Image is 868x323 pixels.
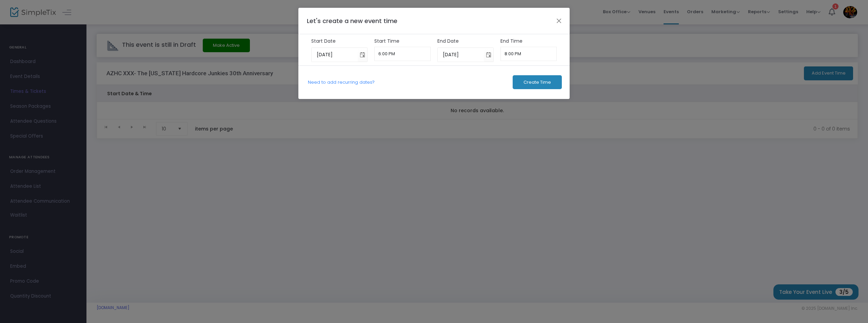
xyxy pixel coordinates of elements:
label: End Date [437,38,494,45]
input: Select date [312,48,358,62]
input: Select Time [374,47,431,61]
input: Select Time [500,47,557,61]
span: Create Time [524,80,551,85]
button: Create Time [513,75,562,89]
button: Close [555,16,564,25]
span: Let's create a new event time [307,17,397,25]
input: Select date [438,48,484,62]
button: Toggle calendar [484,48,493,62]
label: End Time [500,38,557,45]
label: Start Date [311,38,368,45]
button: Toggle calendar [358,48,367,62]
label: Start Time [374,38,431,45]
a: Need to add recurring dates? [308,79,375,85]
